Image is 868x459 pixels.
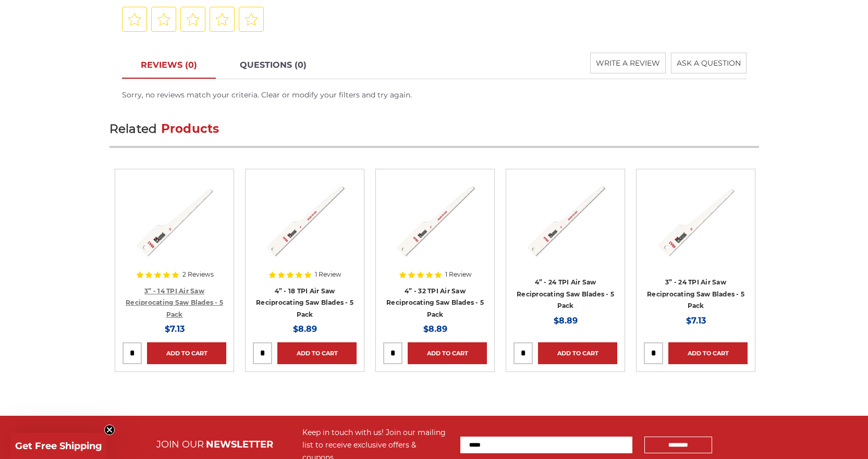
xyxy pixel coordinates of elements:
span: WRITE A REVIEW [596,58,660,68]
a: Add to Cart [408,342,487,364]
span: Related [109,121,157,136]
a: 3” - 14 TPI Air Saw Reciprocating Saw Blades - 5 Pack [126,287,223,318]
div: Sorry, no reviews match your criteria. Clear or modify your filters and try again. [122,90,747,101]
span: 1 Review [315,271,341,278]
a: Add to Cart [538,342,617,364]
span: 1 Review [445,271,472,278]
span: JOIN OUR [156,439,204,450]
span: $8.89 [293,324,317,334]
a: Add to Cart [277,342,357,364]
span: Products [161,121,219,136]
img: 32 TPI Air Saw Reciprocating Blade 4" [394,177,477,260]
button: Close teaser [104,425,115,435]
a: 4” - 32 TPI Air Saw Reciprocating Saw Blades - 5 Pack [386,287,484,318]
a: Add to Cart [147,342,226,364]
span: NEWSLETTER [206,439,273,450]
a: 4” - 18 TPI Air Saw Reciprocating Saw Blades - 5 Pack [256,287,353,318]
a: 4" reciprocating pneumatic Air saw blade by Morse 18 TPI [253,177,357,276]
a: 4" Air Saw blade for pneumatic recip saw 24 TPI [514,177,617,276]
span: $8.89 [423,324,447,334]
a: 3" Air Saw blade for pneumatic sawzall 14 TPI [123,177,226,276]
a: Add to Cart [668,342,748,364]
span: 2 Reviews [182,271,214,278]
a: 3" Reciprocating Air Saw blade for pneumatic saw - 24 TPI [644,177,748,276]
a: 4” - 24 TPI Air Saw Reciprocating Saw Blades - 5 Pack [517,278,614,309]
span: $7.13 [686,316,706,326]
span: ASK A QUESTION [677,58,741,68]
a: 32 TPI Air Saw Reciprocating Blade 4" [383,177,487,276]
img: 3" Reciprocating Air Saw blade for pneumatic saw - 24 TPI [654,177,738,260]
img: 3" Air Saw blade for pneumatic sawzall 14 TPI [133,177,216,260]
span: $8.89 [554,316,578,326]
img: 4" reciprocating pneumatic Air saw blade by Morse 18 TPI [263,177,347,260]
span: Get Free Shipping [15,440,102,452]
img: 4" Air Saw blade for pneumatic recip saw 24 TPI [524,177,607,260]
a: 3” - 24 TPI Air Saw Reciprocating Saw Blades - 5 Pack [647,278,744,309]
a: REVIEWS (0) [122,53,216,79]
button: WRITE A REVIEW [590,53,666,73]
span: $7.13 [165,324,185,334]
a: QUESTIONS (0) [221,53,325,79]
div: Get Free ShippingClose teaser [10,433,106,459]
button: ASK A QUESTION [671,53,747,73]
